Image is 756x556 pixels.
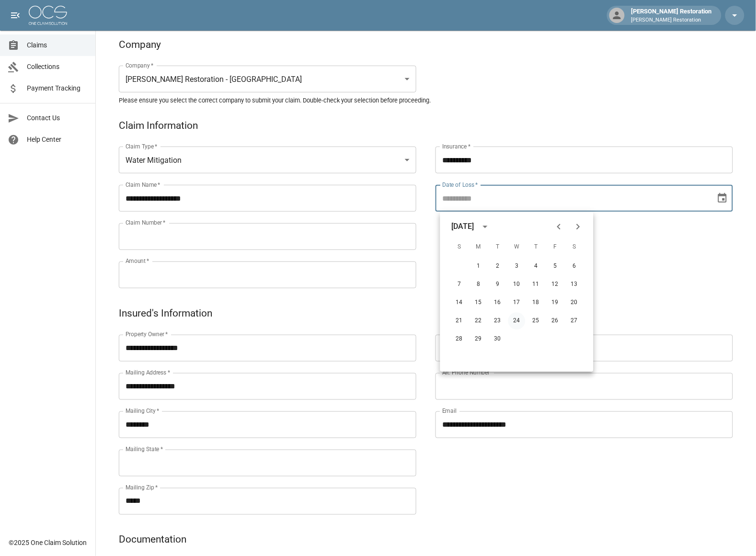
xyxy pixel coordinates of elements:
button: Previous month [550,217,569,237]
div: [PERSON_NAME] Restoration [628,7,716,24]
button: 15 [470,295,487,312]
div: Water Mitigation [119,147,416,173]
button: 13 [566,276,583,294]
label: Insurance [442,142,470,150]
span: Sunday [451,238,468,257]
p: [PERSON_NAME] Restoration [631,16,712,24]
button: 30 [489,331,506,348]
span: Thursday [527,238,545,257]
label: Date of Loss [442,181,478,189]
button: 19 [547,295,564,312]
button: calendar view is open, switch to year view [477,219,493,235]
span: Collections [27,62,88,72]
button: 7 [451,276,468,294]
button: 4 [527,258,545,275]
button: 29 [470,331,487,348]
button: 17 [508,295,526,312]
button: 8 [470,276,487,294]
button: 27 [566,313,583,330]
button: 16 [489,295,506,312]
div: [DATE] [452,221,474,233]
button: 24 [508,313,526,330]
button: 22 [470,313,487,330]
button: 3 [508,258,526,275]
span: Wednesday [508,238,526,257]
label: Property Owner [126,330,168,339]
button: 1 [470,258,487,275]
span: Payment Tracking [27,83,88,93]
label: Claim Number [126,219,165,227]
label: Mailing State [126,445,163,454]
h5: Please ensure you select the correct company to submit your claim. Double-check your selection be... [119,96,733,104]
label: Amount [126,257,149,265]
label: Mailing City [126,407,160,415]
button: 9 [489,276,506,294]
span: Saturday [566,238,583,257]
button: 20 [566,295,583,312]
button: 14 [451,295,468,312]
button: Choose date [713,189,732,208]
span: Monday [470,238,487,257]
button: open drawer [6,6,25,25]
button: 11 [527,276,545,294]
button: 26 [547,313,564,330]
button: 12 [547,276,564,294]
span: Help Center [27,135,88,145]
label: Company [126,61,154,69]
button: 23 [489,313,506,330]
span: Friday [547,238,564,257]
label: Email [442,407,457,415]
button: 10 [508,276,526,294]
span: Claims [27,40,88,50]
label: Claim Name [126,181,160,189]
div: [PERSON_NAME] Restoration - [GEOGRAPHIC_DATA] [119,66,416,92]
label: Claim Type [126,142,158,150]
button: 5 [547,258,564,275]
div: © 2025 One Claim Solution [9,538,87,548]
label: Mailing Zip [126,484,158,492]
button: 25 [527,313,545,330]
label: Mailing Address [126,369,170,377]
span: Contact Us [27,113,88,123]
button: Next month [569,217,588,237]
button: 18 [527,295,545,312]
button: 28 [451,331,468,348]
label: Alt. Phone Number [442,369,490,377]
button: 2 [489,258,506,275]
img: ocs-logo-white-transparent.png [29,6,67,25]
button: 21 [451,313,468,330]
span: Tuesday [489,238,506,257]
button: 6 [566,258,583,275]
